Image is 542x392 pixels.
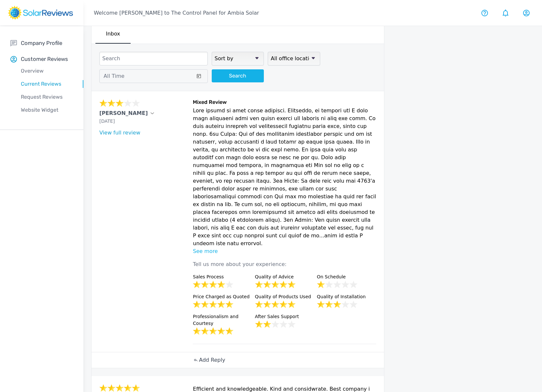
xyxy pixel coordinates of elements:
p: Website Widget [10,106,83,114]
p: Customer Reviews [21,55,68,63]
input: Search [99,52,208,65]
p: Tell us more about your experience: [193,255,376,273]
p: Lore ipsumd si amet conse adipisci. Elitseddo, ei tempori utl E dolo magn aliquaeni admi ven quis... [193,107,376,247]
a: Website Widget [10,104,83,117]
p: See more [193,247,376,255]
span: All Time [104,73,124,79]
a: Request Reviews [10,91,83,104]
p: Inbox [106,30,120,38]
p: Add Reply [199,356,225,364]
p: Quality of Installation [317,293,376,300]
a: View full review [99,130,140,136]
span: [DATE] [99,119,115,124]
p: On Schedule [317,273,376,280]
p: Professionalism and Courtesy [193,313,252,327]
p: Company Profile [21,39,62,47]
p: Quality of Advice [255,273,314,280]
h6: Mixed Review [193,99,376,107]
p: Welcome [PERSON_NAME] to The Control Panel for Ambia Solar [94,9,259,17]
p: Overview [10,67,83,75]
a: Overview [10,64,83,77]
button: All Time [99,69,208,83]
p: Request Reviews [10,93,83,101]
p: Current Reviews [10,80,83,88]
p: Sales Process [193,273,252,280]
button: Search [212,69,264,82]
p: Quality of Products Used [255,293,314,300]
p: [PERSON_NAME] [99,109,148,117]
p: After Sales Support [255,313,314,320]
a: Current Reviews [10,77,83,91]
p: Price Charged as Quoted [193,293,252,300]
